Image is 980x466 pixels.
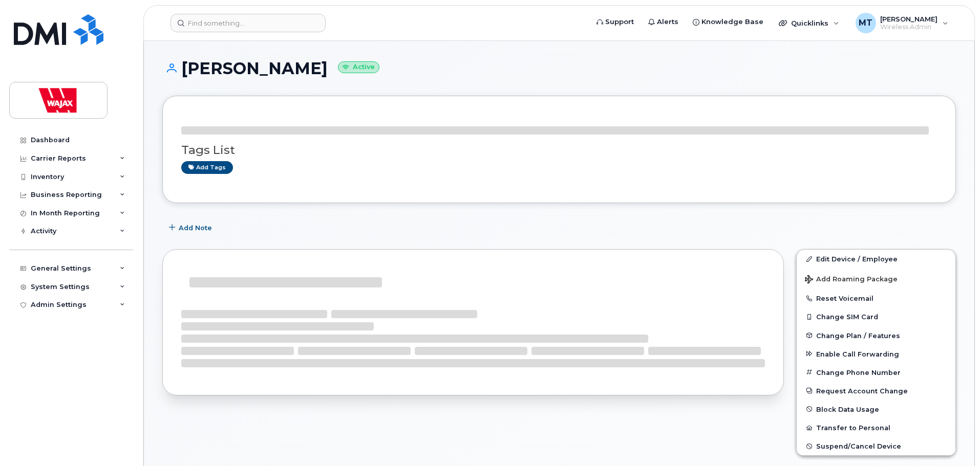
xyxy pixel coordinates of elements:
[816,442,901,450] span: Suspend/Cancel Device
[797,418,955,437] button: Transfer to Personal
[797,250,955,268] a: Edit Device / Employee
[179,223,212,233] span: Add Note
[797,345,955,363] button: Enable Call Forwarding
[816,350,899,358] span: Enable Call Forwarding
[816,331,900,339] span: Change Plan / Features
[797,326,955,345] button: Change Plan / Features
[797,268,955,289] button: Add Roaming Package
[797,289,955,307] button: Reset Voicemail
[181,144,937,157] h3: Tags List
[181,161,233,174] a: Add tags
[797,437,955,455] button: Suspend/Cancel Device
[797,307,955,326] button: Change SIM Card
[797,400,955,418] button: Block Data Usage
[162,59,956,77] h1: [PERSON_NAME]
[805,275,898,285] span: Add Roaming Package
[797,382,955,400] button: Request Account Change
[162,218,221,237] button: Add Note
[797,363,955,382] button: Change Phone Number
[338,61,379,73] small: Active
